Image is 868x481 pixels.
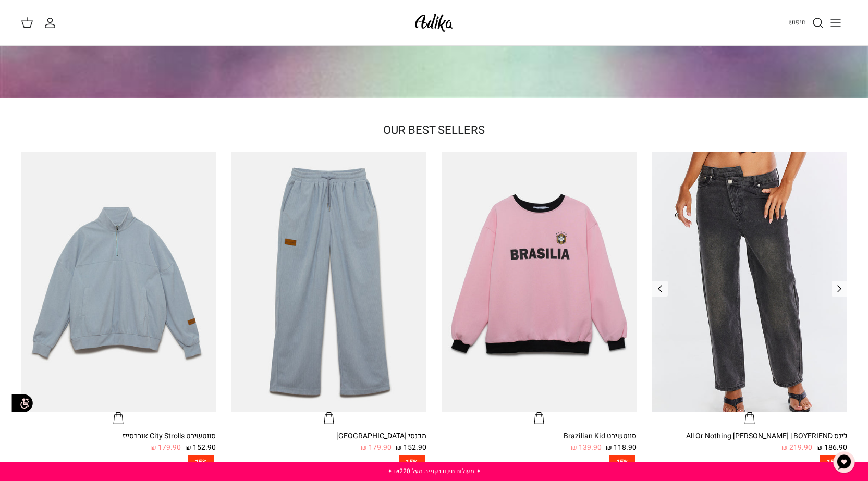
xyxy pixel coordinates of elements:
div: ג׳ינס All Or Nothing [PERSON_NAME] | BOYFRIEND [652,430,847,442]
a: ג׳ינס All Or Nothing קריס-קרוס | BOYFRIEND [652,152,847,425]
div: סווטשירט Brazilian Kid [442,430,637,442]
a: 15% [21,455,216,470]
a: 15% [231,455,426,470]
a: החשבון שלי [44,17,60,29]
a: סווטשירט Brazilian Kid 118.90 ₪ 139.90 ₪ [442,430,637,454]
span: 15% [399,455,425,470]
a: סווטשירט City Strolls אוברסייז [21,152,216,425]
button: צ'אט [828,447,860,478]
span: 139.90 ₪ [571,442,602,453]
a: מכנסי טרנינג City strolls [231,152,426,425]
a: Previous [832,281,847,297]
span: 152.90 ₪ [396,442,426,453]
span: 15% [188,455,214,470]
span: 179.90 ₪ [361,442,392,453]
span: חיפוש [788,17,806,27]
a: OUR BEST SELLERS [383,122,485,139]
span: 15% [820,455,846,470]
img: accessibility_icon02.svg [8,389,36,418]
div: מכנסי [GEOGRAPHIC_DATA] [231,430,426,442]
a: סווטשירט City Strolls אוברסייז 152.90 ₪ 179.90 ₪ [21,430,216,454]
a: 15% [652,455,847,470]
a: סווטשירט Brazilian Kid [442,152,637,425]
button: Toggle menu [824,11,847,34]
a: ✦ משלוח חינם בקנייה מעל ₪220 ✦ [387,466,481,476]
span: 15% [609,455,635,470]
span: 152.90 ₪ [185,442,216,453]
a: חיפוש [788,17,824,29]
a: ג׳ינס All Or Nothing [PERSON_NAME] | BOYFRIEND 186.90 ₪ 219.90 ₪ [652,430,847,454]
div: סווטשירט City Strolls אוברסייז [21,430,216,442]
a: Previous [652,281,668,297]
img: Adika IL [412,10,456,35]
span: 219.90 ₪ [781,442,812,453]
a: 15% [442,455,637,470]
span: 186.90 ₪ [816,442,847,453]
span: 179.90 ₪ [150,442,181,453]
a: מכנסי [GEOGRAPHIC_DATA] 152.90 ₪ 179.90 ₪ [231,430,426,454]
span: 118.90 ₪ [606,442,637,453]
